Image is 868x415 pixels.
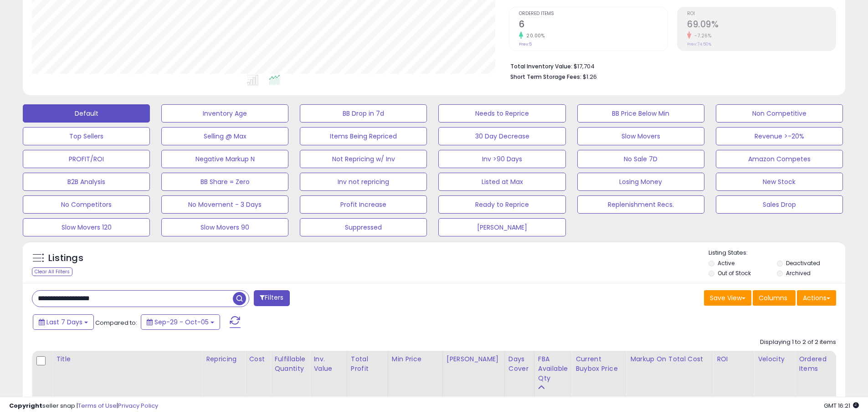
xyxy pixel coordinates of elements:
[786,269,811,277] label: Archived
[300,104,427,123] button: BB Drop in 7d
[351,354,384,374] div: Total Profit
[438,127,565,145] button: 30 Day Decrease
[687,19,836,31] h2: 69.09%
[154,318,209,327] span: Sep-29 - Oct-05
[300,195,427,214] button: Profit Increase
[583,72,597,81] span: $1.26
[447,354,501,364] div: [PERSON_NAME]
[300,127,427,145] button: Items Being Repriced
[161,150,288,168] button: Negative Markup N
[438,150,565,168] button: Inv >90 Days
[161,104,288,123] button: Inventory Age
[78,401,117,410] a: Terms of Use
[438,104,565,123] button: Needs to Reprice
[519,11,668,16] span: Ordered Items
[438,195,565,214] button: Ready to Reprice
[716,195,843,214] button: Sales Drop
[23,195,150,214] button: No Competitors
[300,218,427,236] button: Suppressed
[23,127,150,145] button: Top Sellers
[687,11,836,16] span: ROI
[161,195,288,214] button: No Movement - 3 Days
[799,354,832,374] div: Ordered Items
[161,218,288,236] button: Slow Movers 90
[9,401,42,410] strong: Copyright
[577,127,704,145] button: Slow Movers
[575,354,622,374] div: Current Buybox Price
[691,32,711,39] small: -7.26%
[510,73,581,81] b: Short Term Storage Fees:
[519,19,668,31] h2: 6
[577,173,704,191] button: Losing Money
[510,60,829,71] li: $17,704
[161,127,288,145] button: Selling @ Max
[161,173,288,191] button: BB Share = Zero
[687,41,711,47] small: Prev: 74.50%
[23,173,150,191] button: B2B Analysis
[510,62,572,70] b: Total Inventory Value:
[438,173,565,191] button: Listed at Max
[438,218,565,236] button: [PERSON_NAME]
[717,354,750,364] div: ROI
[33,314,94,330] button: Last 7 Days
[577,195,704,214] button: Replenishment Recs.
[249,354,267,364] div: Cost
[716,127,843,145] button: Revenue >-20%
[538,354,568,383] div: FBA Available Qty
[48,252,83,265] h5: Listings
[753,290,796,306] button: Columns
[300,150,427,168] button: Not Repricing w/ Inv
[56,354,198,364] div: Title
[709,249,845,257] p: Listing States:
[577,150,704,168] button: No Sale 7D
[519,41,532,47] small: Prev: 5
[23,218,150,236] button: Slow Movers 120
[274,354,306,374] div: Fulfillable Quantity
[23,150,150,168] button: PROFIT/ROI
[32,267,72,276] div: Clear All Filters
[300,173,427,191] button: Inv not repricing
[718,259,734,267] label: Active
[716,104,843,123] button: Non Competitive
[704,290,751,306] button: Save View
[824,401,859,410] span: 2025-10-14 16:21 GMT
[254,290,289,306] button: Filters
[786,259,820,267] label: Deactivated
[95,318,137,327] span: Compared to:
[523,32,544,39] small: 20.00%
[46,318,82,327] span: Last 7 Days
[627,351,713,396] th: The percentage added to the cost of goods (COGS) that forms the calculator for Min & Max prices.
[508,354,530,374] div: Days Cover
[577,104,704,123] button: BB Price Below Min
[760,338,836,347] div: Displaying 1 to 2 of 2 items
[716,173,843,191] button: New Stock
[716,150,843,168] button: Amazon Competes
[758,354,791,364] div: Velocity
[759,293,787,302] span: Columns
[141,314,220,330] button: Sep-29 - Oct-05
[313,354,343,374] div: Inv. value
[392,354,439,364] div: Min Price
[9,402,158,410] div: seller snap | |
[797,290,836,306] button: Actions
[23,104,150,123] button: Default
[206,354,241,364] div: Repricing
[630,354,709,364] div: Markup on Total Cost
[118,401,158,410] a: Privacy Policy
[718,269,751,277] label: Out of Stock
